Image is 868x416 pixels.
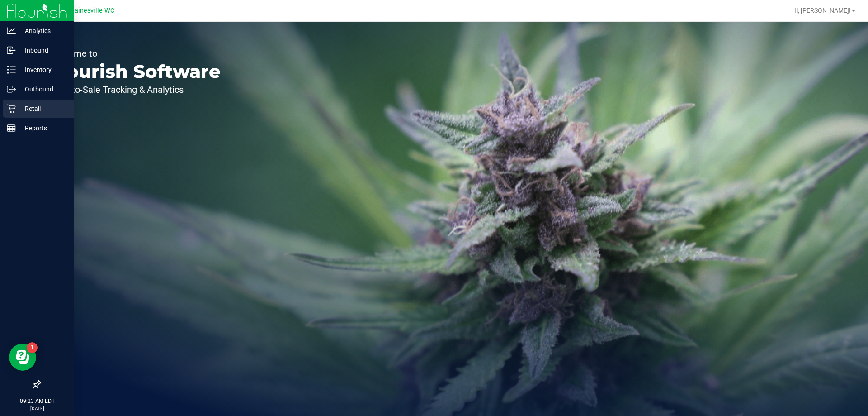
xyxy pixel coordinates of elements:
[7,46,16,55] inline-svg: Inbound
[7,26,16,35] inline-svg: Analytics
[16,84,70,95] p: Outbound
[16,45,70,56] p: Inbound
[7,104,16,113] inline-svg: Retail
[7,124,16,133] inline-svg: Reports
[16,103,70,114] p: Retail
[16,123,70,134] p: Reports
[7,65,16,74] inline-svg: Inventory
[49,85,221,94] p: Seed-to-Sale Tracking & Analytics
[70,7,114,14] span: Gainesville WC
[49,62,221,81] p: Flourish Software
[16,64,70,75] p: Inventory
[7,85,16,94] inline-svg: Outbound
[4,397,70,405] p: 09:23 AM EDT
[9,344,36,371] iframe: Resource center
[49,49,221,58] p: Welcome to
[27,342,38,353] iframe: Resource center unread badge
[16,25,70,36] p: Analytics
[4,405,70,412] p: [DATE]
[792,7,851,14] span: Hi, [PERSON_NAME]!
